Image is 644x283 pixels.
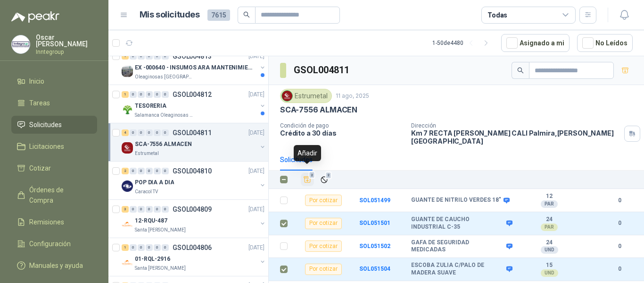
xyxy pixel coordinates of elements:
[11,116,97,134] a: Solicitudes
[122,53,129,60] div: 1
[577,34,633,52] button: No Leídos
[11,72,97,90] a: Inicio
[130,168,137,174] div: 0
[29,260,83,271] span: Manuales y ayuda
[138,129,145,136] div: 0
[138,53,145,60] div: 0
[517,216,582,223] b: 24
[122,104,133,115] img: Company Logo
[36,49,97,55] p: Inntegroup
[122,244,129,251] div: 1
[162,129,169,136] div: 0
[135,255,170,264] p: 01-RQL-2916
[11,11,59,23] img: Logo peakr
[280,129,404,137] p: Crédito a 30 días
[154,129,161,136] div: 0
[517,193,582,200] b: 12
[135,178,174,187] p: POP DIA A DIA
[359,197,390,204] a: SOL051499
[248,129,264,137] p: [DATE]
[541,200,558,208] div: PAR
[135,188,158,196] p: Caracol TV
[248,243,264,252] p: [DATE]
[173,244,212,251] p: GSOL004806
[122,127,266,157] a: 4 0 0 0 0 0 GSOL004811[DATE] Company LogoSCA-7556 ALMACENEstrumetal
[130,129,137,136] div: 0
[162,244,169,251] div: 0
[122,89,266,119] a: 1 0 0 0 0 0 GSOL004812[DATE] Company LogoTESORERIASalamanca Oleaginosas SAS
[411,262,504,276] b: ESCOBA ZULIA C/PALO DE MADERA SUAVE
[130,244,137,251] div: 0
[130,53,137,60] div: 0
[11,159,97,177] a: Cotizar
[11,94,97,112] a: Tareas
[336,92,369,101] p: 11 ago, 2025
[517,262,582,269] b: 15
[411,197,501,204] b: GUANTE DE NITRILO VERDES 18"
[135,111,194,119] p: Salamanca Oleaginosas SAS
[282,91,292,101] img: Company Logo
[243,11,250,18] span: search
[135,265,186,272] p: Santa [PERSON_NAME]
[154,53,161,60] div: 0
[280,122,404,129] p: Condición de pago
[135,73,194,81] p: Oleaginosas [GEOGRAPHIC_DATA][PERSON_NAME]
[146,91,153,98] div: 0
[487,10,507,20] div: Todas
[173,53,212,60] p: GSOL004813
[122,51,266,81] a: 1 0 0 0 0 0 GSOL004813[DATE] Company LogoEX -000640 - INSUMOS ARA MANTENIMIENTO MECANICOOleaginos...
[135,216,167,225] p: 12-RQU-487
[29,239,71,249] span: Configuración
[305,195,342,206] div: Por cotizar
[130,206,137,213] div: 0
[29,76,44,86] span: Inicio
[122,219,133,230] img: Company Logo
[173,168,212,174] p: GSOL004810
[122,91,129,98] div: 1
[294,63,351,77] h3: GSOL004811
[162,53,169,60] div: 0
[122,206,129,213] div: 3
[541,246,558,254] div: UND
[154,168,161,174] div: 0
[305,218,342,229] div: Por cotizar
[146,206,153,213] div: 0
[325,172,332,179] span: 2
[11,257,97,274] a: Manuales y ayuda
[122,242,266,272] a: 1 0 0 0 0 0 GSOL004806[DATE] Company Logo01-RQL-2916Santa [PERSON_NAME]
[432,35,494,51] div: 1 - 50 de 4480
[606,219,633,228] b: 0
[541,223,558,231] div: PAR
[411,129,620,145] p: Km 7 RECTA [PERSON_NAME] CALI Palmira , [PERSON_NAME][GEOGRAPHIC_DATA]
[122,257,133,268] img: Company Logo
[11,213,97,231] a: Remisiones
[359,266,390,272] b: SOL051504
[146,168,153,174] div: 0
[122,168,129,174] div: 2
[11,235,97,253] a: Configuración
[29,141,64,152] span: Licitaciones
[138,168,145,174] div: 0
[280,105,357,115] p: SCA-7556 ALMACEN
[140,8,200,22] h1: Mis solicitudes
[162,168,169,174] div: 0
[541,269,558,277] div: UND
[138,206,145,213] div: 0
[359,220,390,226] b: SOL051501
[130,91,137,98] div: 0
[305,264,342,275] div: Por cotizar
[154,91,161,98] div: 0
[162,206,169,213] div: 0
[11,181,97,209] a: Órdenes de Compra
[122,180,133,192] img: Company Logo
[29,217,64,227] span: Remisiones
[138,91,145,98] div: 0
[135,226,186,234] p: Santa [PERSON_NAME]
[301,173,314,186] button: Añadir
[135,63,252,72] p: EX -000640 - INSUMOS ARA MANTENIMIENTO MECANICO
[29,120,62,130] span: Solicitudes
[122,142,133,154] img: Company Logo
[146,53,153,60] div: 0
[517,239,582,247] b: 24
[280,154,313,165] div: Solicitudes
